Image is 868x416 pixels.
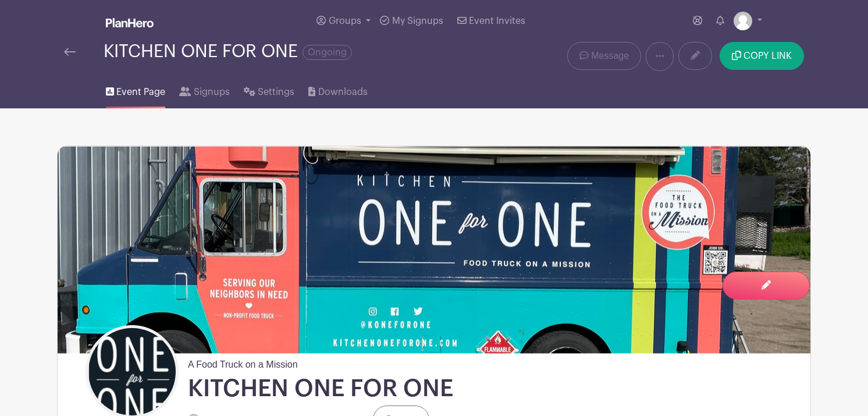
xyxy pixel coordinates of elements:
[188,374,453,403] h1: KITCHEN ONE FOR ONE
[64,48,76,56] img: back-arrow-29a5d9b10d5bd6ae65dc969a981735edf675c4d7a1fe02e03b50dbd4ba3cdb55.svg
[392,16,443,26] span: My Signups
[258,85,294,99] span: Settings
[188,353,298,372] span: A Food Truck on a Mission
[116,85,165,99] span: Event Page
[104,42,352,61] div: KITCHEN ONE FOR ONE
[720,42,804,70] button: COPY LINK
[329,16,361,26] span: Groups
[58,146,810,353] img: IMG_9124.jpeg
[308,71,367,108] a: Downloads
[591,49,629,63] span: Message
[303,45,352,60] span: Ongoing
[106,71,165,108] a: Event Page
[106,18,154,27] img: logo_white-6c42ec7e38ccf1d336a20a19083b03d10ae64f83f12c07503d8b9e83406b4c7d.svg
[88,328,176,415] img: Black%20Verticle%20KO4O%202.png
[744,51,792,61] span: COPY LINK
[244,71,294,108] a: Settings
[179,71,229,108] a: Signups
[194,85,230,99] span: Signups
[734,12,752,30] img: default-ce2991bfa6775e67f084385cd625a349d9dcbb7a52a09fb2fda1e96e2d18dcdb.png
[469,16,525,26] span: Event Invites
[567,42,641,70] a: Message
[318,85,368,99] span: Downloads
